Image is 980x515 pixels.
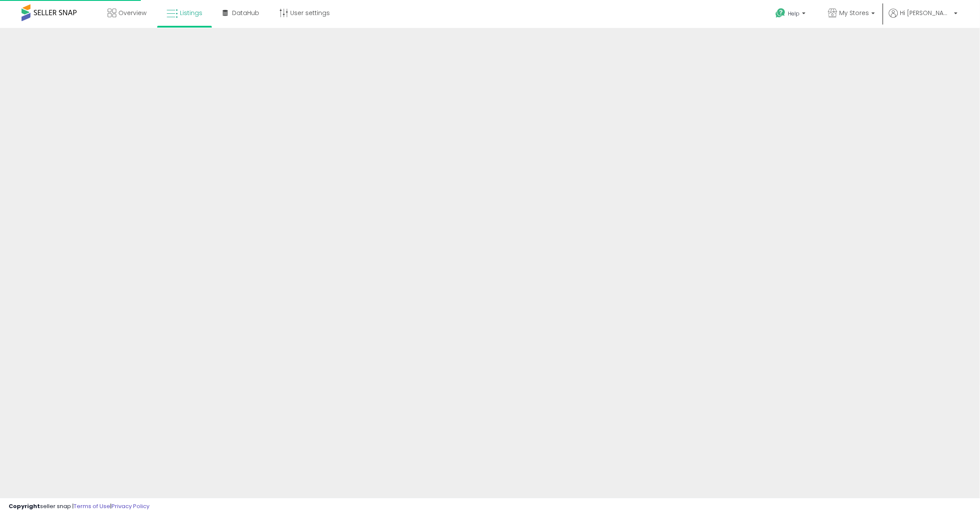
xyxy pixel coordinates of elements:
[775,8,786,19] i: Get Help
[232,9,259,17] span: DataHub
[118,9,146,17] span: Overview
[769,1,814,28] a: Help
[839,9,869,17] span: My Stores
[889,9,958,28] a: Hi [PERSON_NAME]
[900,9,952,17] span: Hi [PERSON_NAME]
[788,10,800,17] span: Help
[180,9,202,17] span: Listings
